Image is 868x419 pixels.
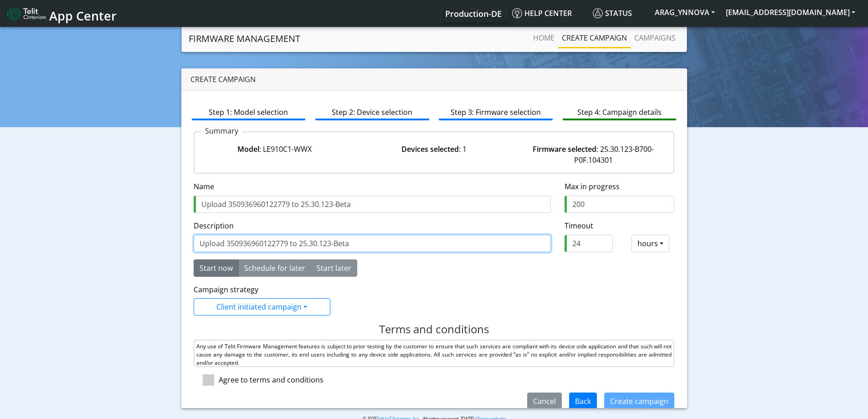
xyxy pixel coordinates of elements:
[533,144,596,154] strong: Firmware selected
[194,323,675,336] h1: Terms and conditions
[315,103,429,120] a: Step 2: Device selection
[445,4,501,22] a: Your current platform instance
[632,235,669,252] button: hours
[219,374,324,385] div: Agree to terms and conditions
[563,103,677,120] a: Step 4: Campaign details
[527,393,562,410] button: Cancel
[237,144,259,154] strong: Model
[514,144,673,166] div: : 25.30.123-B700-P0F.104301
[508,4,589,22] a: Help center
[593,8,632,18] span: Status
[565,220,674,231] label: Timeout
[194,259,239,277] button: Start now
[512,8,522,18] img: knowledge.svg
[195,144,354,166] div: : LE910C1-WWX
[512,8,572,18] span: Help center
[194,181,214,192] label: Name
[201,125,242,136] p: Summary
[565,181,620,192] label: Max in progress
[445,8,502,19] span: Production-DE
[354,144,514,166] div: : 1
[194,298,330,316] button: Client initiated campaign
[192,103,306,120] a: Step 1: Model selection
[720,4,861,21] button: [EMAIL_ADDRESS][DOMAIN_NAME]
[238,259,311,277] button: Schedule for later
[593,8,603,18] img: status.svg
[194,284,330,295] div: Campaign strategy
[401,144,459,154] strong: Devices selected
[311,259,357,277] button: Start later
[589,4,649,22] a: Status
[439,103,553,120] a: Step 3: Firmware selection
[194,196,551,213] input: Enter a name
[194,259,357,277] div: Basic example
[558,29,631,47] a: Create campaign
[529,29,558,47] a: Home
[194,235,551,252] input: Enter a description
[196,342,672,367] p: Any use of Telit Firmware Management features is subject to prior testing by the customer to ensu...
[7,4,115,23] a: App Center
[649,4,720,21] button: ARAG_YNNOVA
[7,6,46,21] img: logo-telit-cinterion-gw-new.png
[49,7,117,24] span: App Center
[569,393,597,410] button: Back
[194,220,234,231] label: Description
[189,30,300,48] a: Firmware management
[181,68,687,91] div: Create campaign
[631,29,679,47] a: Campaigns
